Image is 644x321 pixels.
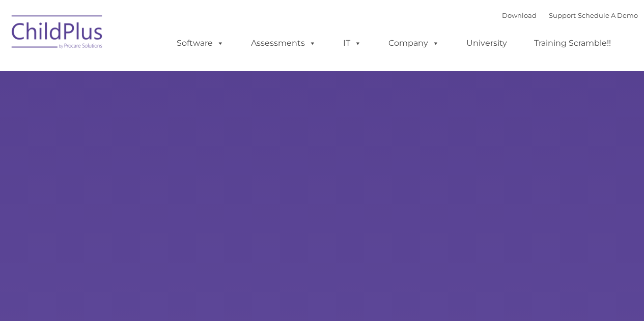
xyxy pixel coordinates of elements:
[166,33,234,53] a: Software
[456,33,517,53] a: University
[378,33,450,53] a: Company
[578,11,638,19] a: Schedule A Demo
[524,33,621,53] a: Training Scramble!!
[241,33,326,53] a: Assessments
[549,11,576,19] a: Support
[502,11,537,19] a: Download
[7,8,108,59] img: ChildPlus by Procare Solutions
[502,11,638,19] font: |
[333,33,372,53] a: IT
